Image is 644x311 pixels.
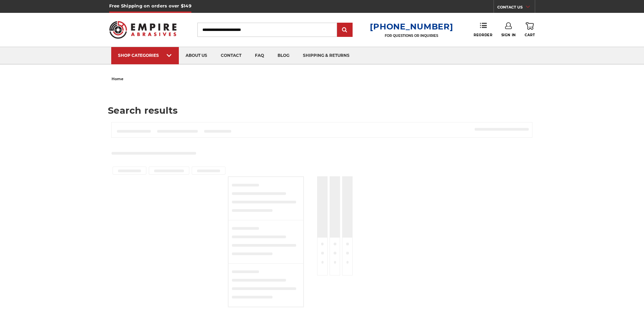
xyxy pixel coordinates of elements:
img: Empire Abrasives [109,17,177,43]
span: Cart [525,33,535,37]
span: Sign In [501,33,516,37]
a: [PHONE_NUMBER] [370,22,453,31]
span: Reorder [474,33,492,37]
h1: Search results [108,106,536,115]
a: about us [179,47,214,64]
a: faq [248,47,271,64]
p: FOR QUESTIONS OR INQUIRIES [370,34,453,38]
div: SHOP CATEGORIES [118,53,172,58]
a: Cart [525,22,535,37]
span: home [112,76,123,81]
input: Submit [338,23,352,37]
a: Reorder [474,22,492,37]
a: blog [271,47,296,64]
a: contact [214,47,248,64]
a: CONTACT US [497,3,535,13]
a: shipping & returns [296,47,356,64]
